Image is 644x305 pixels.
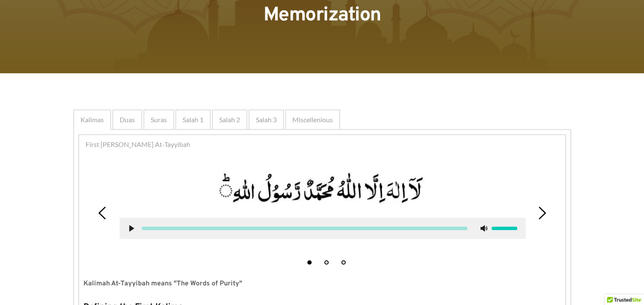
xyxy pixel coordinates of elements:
[324,260,329,265] button: 2 of 3
[151,115,167,125] span: Suras
[292,115,333,125] span: Miscellenious
[183,115,203,125] span: Salah 1
[256,115,277,125] span: Salah 3
[86,139,190,150] span: First [PERSON_NAME] At-Tayyibah
[80,115,104,125] span: Kalimas
[219,115,240,125] span: Salah 2
[307,260,312,265] button: 1 of 3
[83,279,242,288] strong: Kalimah At-Tayyibah means "The Words of Purity"
[263,3,381,28] span: Memorization
[341,260,346,265] button: 3 of 3
[120,115,135,125] span: Duas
